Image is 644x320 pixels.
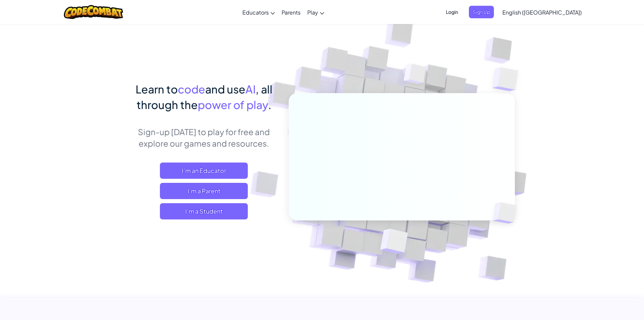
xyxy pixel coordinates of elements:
[502,9,582,16] span: English ([GEOGRAPHIC_DATA])
[307,9,318,16] span: Play
[469,6,494,18] button: Sign Up
[129,126,279,149] p: Sign-up [DATE] to play for free and explore our games and resources.
[160,203,248,219] button: I'm a Student
[499,3,585,21] a: English ([GEOGRAPHIC_DATA])
[481,188,532,238] img: Overlap cubes
[239,3,278,21] a: Educators
[178,82,205,96] span: code
[205,82,245,96] span: and use
[242,9,269,16] span: Educators
[363,214,424,271] img: Overlap cubes
[304,3,328,21] a: Play
[479,51,537,108] img: Overlap cubes
[268,98,271,111] span: .
[160,183,248,199] a: I'm a Parent
[160,163,248,179] a: I'm an Educator
[442,6,462,18] button: Login
[278,3,304,21] a: Parents
[245,82,256,96] span: AI
[198,98,268,111] span: power of play
[391,50,439,101] img: Overlap cubes
[64,5,123,19] img: CodeCombat logo
[136,82,178,96] span: Learn to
